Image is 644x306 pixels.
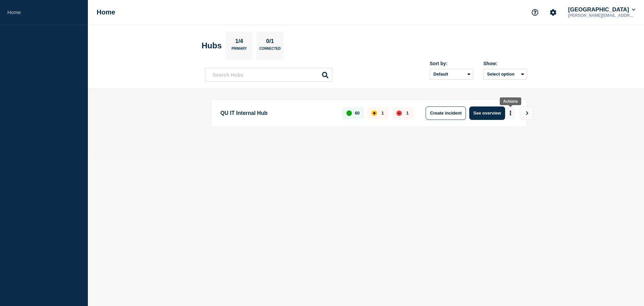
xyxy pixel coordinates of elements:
[506,107,515,119] button: More actions
[396,111,402,116] div: down
[97,8,115,16] h1: Home
[469,106,505,120] button: See overview
[430,69,473,80] select: Sort by
[202,41,222,50] h2: Hubs
[205,68,332,82] input: Search Hubs
[430,61,473,66] div: Sort by:
[520,106,533,120] button: View
[546,5,560,19] button: Account settings
[406,111,409,116] p: 1
[483,69,527,80] button: Select option
[220,106,335,120] p: QU IT Internal Hub
[483,61,527,66] div: Show:
[346,111,352,116] div: up
[567,6,637,13] button: [GEOGRAPHIC_DATA]
[264,38,277,47] p: 0/1
[231,47,247,54] p: Primary
[372,111,377,116] div: affected
[259,47,280,54] p: Connected
[567,13,637,18] p: [PERSON_NAME][EMAIL_ADDRESS][PERSON_NAME][DOMAIN_NAME]
[233,38,246,47] p: 1/4
[503,99,518,104] div: Actions
[381,111,384,116] p: 1
[528,5,542,19] button: Support
[426,106,466,120] button: Create incident
[355,111,360,116] p: 60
